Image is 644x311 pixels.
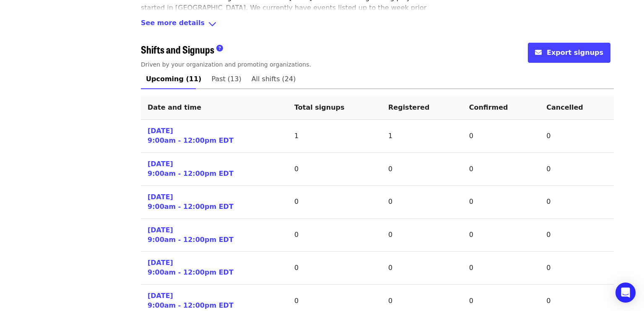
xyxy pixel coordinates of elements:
td: 0 [462,153,540,186]
div: See more detailsangle-down icon [141,18,614,30]
i: envelope icon [535,49,542,57]
td: 0 [382,186,462,219]
span: Upcoming (11) [146,73,201,85]
td: 1 [382,120,462,153]
td: 0 [288,252,382,285]
td: 0 [540,120,614,153]
td: 0 [540,219,614,252]
span: Shifts and Signups [141,42,214,57]
td: 0 [382,252,462,285]
span: Date and time [148,103,201,111]
a: All shifts (24) [247,69,301,89]
a: Past (13) [206,69,246,89]
td: 1 [288,120,382,153]
td: 0 [540,153,614,186]
div: Open Intercom Messenger [615,283,636,303]
td: 0 [462,252,540,285]
i: question-circle icon [216,44,223,52]
span: Confirmed [469,103,508,111]
td: 0 [288,153,382,186]
td: 0 [382,153,462,186]
a: [DATE]9:00am - 12:00pm EDT [148,258,234,278]
button: envelope iconExport signups [528,43,610,63]
a: [DATE]9:00am - 12:00pm EDT [148,193,234,212]
td: 0 [540,186,614,219]
span: Driven by your organization and promoting organizations. [141,61,311,68]
td: 0 [288,186,382,219]
i: angle-down icon [208,18,217,30]
td: 0 [462,186,540,219]
td: 0 [540,252,614,285]
td: 0 [462,120,540,153]
span: Total signups [294,103,345,111]
span: Registered [388,103,429,111]
td: 0 [462,219,540,252]
a: Upcoming (11) [141,69,206,89]
span: Past (13) [211,73,241,85]
span: All shifts (24) [252,73,296,85]
td: 0 [288,219,382,252]
a: [DATE]9:00am - 12:00pm EDT [148,226,234,245]
span: See more details [141,18,205,30]
td: 0 [382,219,462,252]
a: [DATE]9:00am - 12:00pm EDT [148,159,234,179]
a: [DATE]9:00am - 12:00pm EDT [148,291,234,311]
span: Cancelled [546,103,583,111]
a: [DATE]9:00am - 12:00pm EDT [148,126,234,146]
